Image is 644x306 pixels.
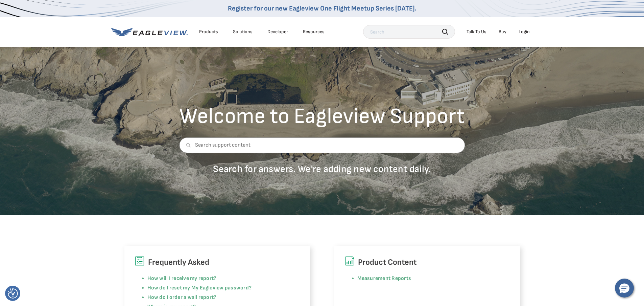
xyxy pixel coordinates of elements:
[147,285,252,291] a: How do I reset my My Eagleview password?
[135,256,300,269] h6: Frequently Asked
[499,29,506,35] a: Buy
[199,29,218,35] div: Products
[147,275,217,282] a: How will I receive my report?
[357,275,411,282] a: Measurement Reports
[344,256,510,269] h6: Product Content
[228,4,416,13] a: Register for our new Eagleview One Flight Meetup Series [DATE].
[467,29,486,35] div: Talk To Us
[363,25,455,39] input: Search
[267,29,288,35] a: Developer
[8,288,18,299] img: Revisit consent button
[519,29,530,35] div: Login
[179,106,465,127] h2: Welcome to Eagleview Support
[179,137,465,153] input: Search support content
[303,29,325,35] div: Resources
[8,288,18,299] button: Consent Preferences
[615,279,634,298] button: Hello, have a question? Let’s chat.
[233,29,253,35] div: Solutions
[179,163,465,175] p: Search for answers. We're adding new content daily.
[147,294,217,301] a: How do I order a wall report?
